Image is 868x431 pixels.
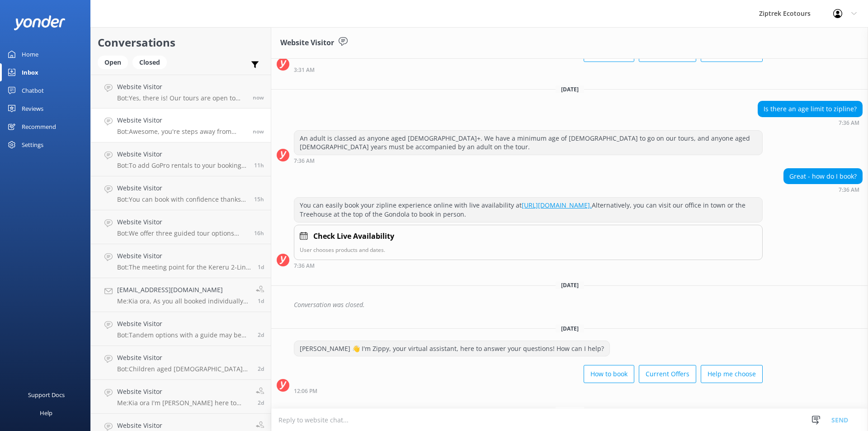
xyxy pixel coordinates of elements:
[22,45,38,63] div: Home
[258,365,264,373] span: Sep 07 2025 03:23pm (UTC +12:00) Pacific/Auckland
[14,15,66,30] img: yonder-white-logo.png
[556,407,584,414] span: [DATE]
[280,37,334,49] h3: Website Visitor
[117,365,251,373] p: Bot: Children aged [DEMOGRAPHIC_DATA] years are welcome to join our tours, but they must be accom...
[584,365,634,383] button: How to book
[253,94,264,101] span: Sep 10 2025 08:54am (UTC +12:00) Pacific/Auckland
[117,82,246,92] h4: Website Visitor
[117,387,249,397] h4: Website Visitor
[294,262,763,269] div: Jul 22 2025 07:36am (UTC +12:00) Pacific/Auckland
[22,118,56,136] div: Recommend
[22,63,38,81] div: Inbox
[784,169,862,184] div: Great - how do I book?
[253,128,264,135] span: Sep 10 2025 08:54am (UTC +12:00) Pacific/Auckland
[117,263,251,271] p: Bot: The meeting point for the Kereru 2-Line + Drop Tour, which is the 1-hour zipline package, is...
[91,75,271,109] a: Website VisitorBot:Yes, there is! Our tours are open to anyone aged [DEMOGRAPHIC_DATA] and up. Ki...
[98,34,264,51] h2: Conversations
[839,120,859,126] strong: 7:36 AM
[91,312,271,346] a: Website VisitorBot:Tandem options with a guide may be available for children aged [DEMOGRAPHIC_DA...
[132,56,167,69] div: Closed
[117,183,247,193] h4: Website Visitor
[522,201,592,209] a: [URL][DOMAIN_NAME].
[294,341,609,356] div: [PERSON_NAME] 👋 I'm Zippy, your virtual assistant, here to answer your questions! How can I help?
[28,386,65,404] div: Support Docs
[98,57,132,67] a: Open
[556,281,584,289] span: [DATE]
[117,115,246,125] h4: Website Visitor
[758,119,863,126] div: Jul 22 2025 07:36am (UTC +12:00) Pacific/Auckland
[117,399,249,407] p: Me: Kia ora I'm [PERSON_NAME] here to help from Guest Services! The gondola only sells return tic...
[294,388,763,394] div: Sep 06 2025 12:06pm (UTC +12:00) Pacific/Auckland
[258,297,264,305] span: Sep 08 2025 10:13am (UTC +12:00) Pacific/Auckland
[258,263,264,271] span: Sep 08 2025 08:22pm (UTC +12:00) Pacific/Auckland
[91,278,271,312] a: [EMAIL_ADDRESS][DOMAIN_NAME]Me:Kia ora, As you all booked individually the system will not have b...
[22,81,44,99] div: Chatbot
[300,246,757,254] p: User chooses products and dates.
[91,210,271,244] a: Website VisitorBot:We offer three guided tour options with the following prices: - Kereru 2-Line ...
[294,66,763,73] div: Jun 27 2025 03:31am (UTC +12:00) Pacific/Auckland
[117,331,251,339] p: Bot: Tandem options with a guide may be available for children aged [DEMOGRAPHIC_DATA]+ who weigh...
[294,198,762,222] div: You can easily book your zipline experience online with live availability at Alternatively, you c...
[91,380,271,414] a: Website VisitorMe:Kia ora I'm [PERSON_NAME] here to help from Guest Services! The gondola only se...
[117,217,247,227] h4: Website Visitor
[117,161,247,170] p: Bot: To add GoPro rentals to your booking, please contact our friendly Guest Services Team by ema...
[294,263,315,269] strong: 7:36 AM
[556,85,584,93] span: [DATE]
[98,56,128,69] div: Open
[294,67,315,73] strong: 3:31 AM
[258,399,264,407] span: Sep 07 2025 11:45am (UTC +12:00) Pacific/Auckland
[22,136,43,154] div: Settings
[254,195,264,203] span: Sep 09 2025 05:44pm (UTC +12:00) Pacific/Auckland
[117,195,247,204] p: Bot: You can book with confidence thanks to our 24-hour cancellation policy! For groups under 10,...
[117,285,249,295] h4: [EMAIL_ADDRESS][DOMAIN_NAME]
[254,161,264,169] span: Sep 09 2025 08:55pm (UTC +12:00) Pacific/Auckland
[117,94,246,102] p: Bot: Yes, there is! Our tours are open to anyone aged [DEMOGRAPHIC_DATA] and up. Kids aged [DEMOG...
[277,297,863,313] div: 2025-07-26T16:42:23.249
[117,149,247,159] h4: Website Visitor
[117,297,249,305] p: Me: Kia ora, As you all booked individually the system will not have been aware of this. But not ...
[313,231,394,242] h4: Check Live Availability
[117,319,251,329] h4: Website Visitor
[294,297,863,313] div: Conversation was closed.
[132,57,171,67] a: Closed
[294,131,762,155] div: An adult is classed as anyone aged [DEMOGRAPHIC_DATA]+. We have a minimum age of [DEMOGRAPHIC_DAT...
[839,187,859,193] strong: 7:36 AM
[91,346,271,380] a: Website VisitorBot:Children aged [DEMOGRAPHIC_DATA] years are welcome to join our tours, but they...
[701,365,763,383] button: Help me choose
[254,229,264,237] span: Sep 09 2025 04:24pm (UTC +12:00) Pacific/Auckland
[758,101,862,117] div: Is there an age limit to zipline?
[117,353,251,363] h4: Website Visitor
[91,176,271,210] a: Website VisitorBot:You can book with confidence thanks to our 24-hour cancellation policy! For gr...
[117,251,251,261] h4: Website Visitor
[91,244,271,278] a: Website VisitorBot:The meeting point for the Kereru 2-Line + Drop Tour, which is the 1-hour zipli...
[117,421,249,431] h4: Website Visitor
[294,157,763,164] div: Jul 22 2025 07:36am (UTC +12:00) Pacific/Auckland
[91,142,271,176] a: Website VisitorBot:To add GoPro rentals to your booking, please contact our friendly Guest Servic...
[294,158,315,164] strong: 7:36 AM
[117,128,246,136] p: Bot: Awesome, you're steps away from ziplining! It's easiest to book your zipline experience onli...
[258,331,264,339] span: Sep 07 2025 07:11pm (UTC +12:00) Pacific/Auckland
[22,99,43,118] div: Reviews
[639,365,696,383] button: Current Offers
[783,186,863,193] div: Jul 22 2025 07:36am (UTC +12:00) Pacific/Auckland
[40,404,52,422] div: Help
[294,388,317,394] strong: 12:06 PM
[556,325,584,332] span: [DATE]
[91,109,271,142] a: Website VisitorBot:Awesome, you're steps away from ziplining! It's easiest to book your zipline e...
[117,229,247,237] p: Bot: We offer three guided tour options with the following prices: - Kereru 2-Line + Drop Tour: A...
